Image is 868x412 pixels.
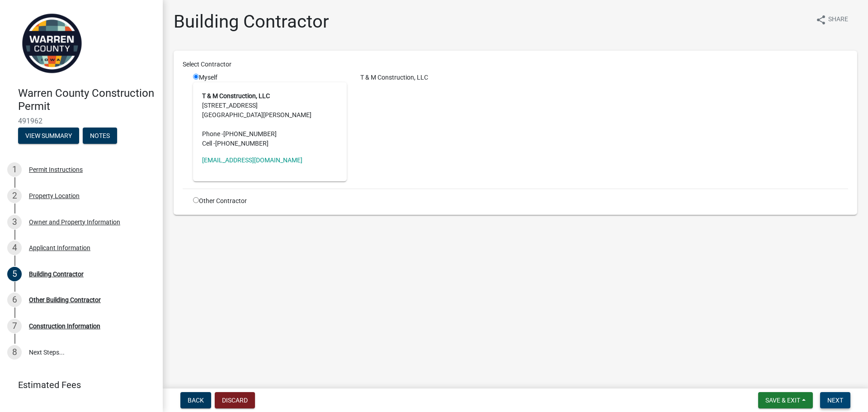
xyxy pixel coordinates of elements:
strong: T & M Construction, LLC [202,92,270,99]
button: Back [180,392,211,408]
span: Next [827,397,843,404]
div: Owner and Property Information [29,219,120,225]
span: [PHONE_NUMBER] [215,140,269,147]
wm-modal-confirm: Summary [18,133,79,140]
div: 2 [7,189,22,203]
h1: Building Contractor [174,11,329,33]
div: 5 [7,267,22,281]
div: Property Location [29,193,80,199]
button: View Summary [18,128,79,144]
div: Applicant Information [29,245,90,251]
span: Back [188,397,204,404]
a: Estimated Fees [7,376,148,394]
div: Other Contractor [186,196,354,206]
wm-modal-confirm: Notes [83,133,117,140]
div: Construction Information [29,323,100,329]
div: 4 [7,241,22,255]
a: [EMAIL_ADDRESS][DOMAIN_NAME] [202,156,302,164]
abbr: Phone - [202,130,223,137]
button: Next [820,392,850,408]
span: Save & Exit [765,397,800,404]
div: Other Building Contractor [29,297,101,303]
div: Select Contractor [176,60,855,69]
button: Notes [83,128,117,144]
div: 8 [7,345,22,360]
div: Permit Instructions [29,166,83,173]
button: shareShare [808,11,855,28]
span: [PHONE_NUMBER] [223,130,277,137]
div: 1 [7,162,22,177]
div: 7 [7,319,22,333]
button: Save & Exit [758,392,813,408]
div: 3 [7,215,22,229]
div: Building Contractor [29,271,84,277]
address: [STREET_ADDRESS] [GEOGRAPHIC_DATA][PERSON_NAME] [202,91,338,148]
button: Discard [215,392,255,408]
div: 6 [7,293,22,307]
div: Myself [193,73,347,181]
abbr: Cell - [202,140,215,147]
div: T & M Construction, LLC [354,73,855,82]
img: Warren County, Iowa [18,9,86,77]
h4: Warren County Construction Permit [18,87,156,113]
span: Share [828,14,848,25]
span: 491962 [18,117,145,125]
i: share [816,14,826,25]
